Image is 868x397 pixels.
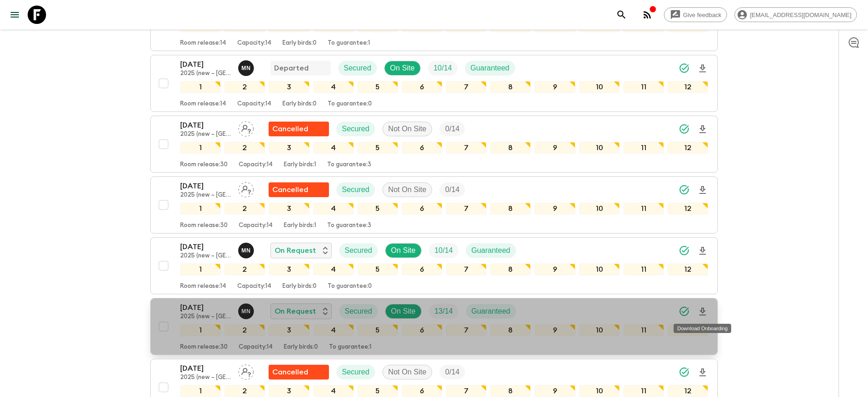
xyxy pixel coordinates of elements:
button: [DATE]2025 (new – [GEOGRAPHIC_DATA])Maho NagaredaOn RequestSecuredOn SiteTrip FillGuaranteed12345... [150,298,718,355]
div: Trip Fill [440,365,465,379]
div: 1 [180,203,221,215]
p: Secured [342,123,369,134]
div: 12 [668,203,708,215]
div: 10 [579,203,620,215]
div: 3 [269,142,309,154]
p: [DATE] [180,120,231,131]
p: Early birds: 0 [284,344,318,351]
span: Assign pack leader [238,185,254,192]
p: On Site [391,306,416,317]
button: [DATE]2025 (new – [GEOGRAPHIC_DATA])Assign pack leaderFlash Pack cancellationSecuredNot On SiteTr... [150,176,718,234]
span: [EMAIL_ADDRESS][DOMAIN_NAME] [745,12,856,18]
button: [DATE]2025 (new – [GEOGRAPHIC_DATA])Assign pack leaderFlash Pack cancellationSecuredNot On SiteTr... [150,116,718,173]
p: To guarantee: 1 [329,344,371,351]
p: Capacity: 14 [237,100,271,108]
svg: Download Onboarding [697,124,708,135]
div: 12 [668,324,708,336]
p: [DATE] [180,59,231,70]
p: To guarantee: 1 [328,40,370,47]
svg: Download Onboarding [697,306,708,317]
p: Secured [342,367,369,378]
p: 10 / 14 [434,245,453,256]
p: Capacity: 14 [239,161,273,169]
p: Secured [342,184,369,195]
div: 11 [623,324,664,336]
p: [DATE] [180,363,231,374]
svg: Synced Successfully [679,245,690,256]
p: Early birds: 1 [284,222,316,229]
div: Trip Fill [440,122,465,136]
div: 12 [668,81,708,93]
div: 10 [579,385,620,397]
svg: Download Onboarding [697,63,708,74]
p: Early birds: 1 [284,161,316,169]
p: M N [241,247,251,254]
div: Trip Fill [440,182,465,197]
p: To guarantee: 3 [327,222,371,229]
p: Room release: 30 [180,161,228,169]
div: 9 [534,142,575,154]
div: 1 [180,142,221,154]
div: 7 [446,385,487,397]
span: Assign pack leader [238,124,254,131]
div: 1 [180,81,221,93]
div: 4 [313,142,354,154]
div: 8 [490,385,531,397]
div: 11 [623,81,664,93]
div: 3 [269,263,309,275]
span: Assign pack leader [238,367,254,374]
p: Room release: 14 [180,40,226,47]
p: Capacity: 14 [237,283,271,290]
div: On Site [385,304,422,319]
p: 2025 (new – [GEOGRAPHIC_DATA]) [180,374,231,381]
div: 9 [534,203,575,215]
a: Give feedback [664,7,727,22]
div: 5 [358,142,398,154]
span: Maho Nagareda [238,306,256,314]
div: 5 [358,203,398,215]
div: 4 [313,81,354,93]
p: To guarantee: 3 [327,161,371,169]
div: Secured [339,243,378,258]
svg: Synced Successfully [679,367,690,378]
p: To guarantee: 0 [328,283,372,290]
div: 9 [534,263,575,275]
div: Trip Fill [428,61,457,76]
p: Room release: 14 [180,283,226,290]
div: 2 [224,385,265,397]
div: 8 [490,263,531,275]
div: [EMAIL_ADDRESS][DOMAIN_NAME] [734,7,857,22]
p: Guaranteed [471,306,510,317]
p: 2025 (new – [GEOGRAPHIC_DATA]) [180,313,231,321]
div: 2 [224,81,265,93]
p: Guaranteed [470,63,510,74]
svg: Synced Successfully [679,123,690,134]
div: 3 [269,385,309,397]
div: 11 [623,203,664,215]
div: On Site [384,61,421,76]
div: 11 [623,263,664,275]
span: Maho Nagareda [238,245,256,253]
p: On Site [391,245,416,256]
div: 9 [534,324,575,336]
div: 9 [534,81,575,93]
div: 12 [668,263,708,275]
p: 2025 (new – [GEOGRAPHIC_DATA]) [180,252,231,260]
div: 2 [224,142,265,154]
div: 4 [313,385,354,397]
p: [DATE] [180,241,231,252]
div: Secured [336,122,375,136]
div: 3 [269,81,309,93]
p: Guaranteed [471,245,510,256]
div: 3 [269,203,309,215]
p: 0 / 14 [445,184,459,195]
p: Capacity: 14 [239,344,273,351]
div: 12 [668,385,708,397]
div: 1 [180,263,221,275]
div: 10 [579,81,620,93]
button: MN [238,304,256,319]
div: 10 [579,142,620,154]
svg: Synced Successfully [679,306,690,317]
div: 10 [579,263,620,275]
div: 5 [358,263,398,275]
